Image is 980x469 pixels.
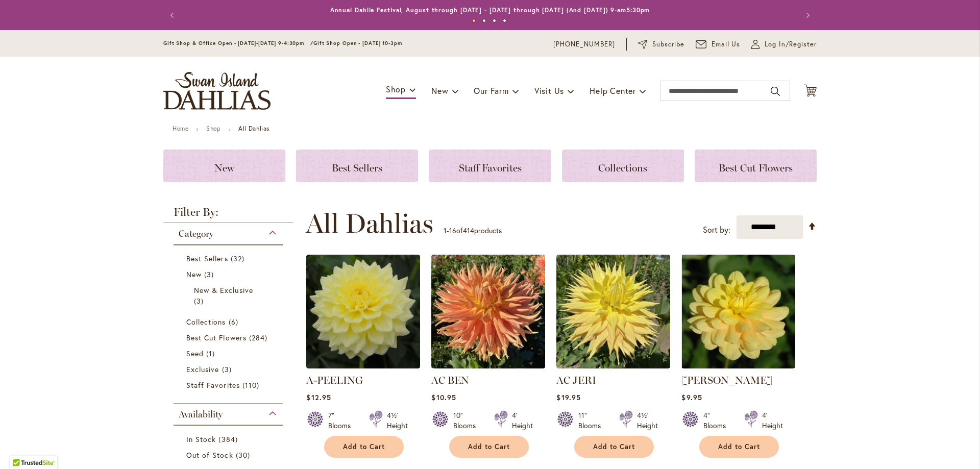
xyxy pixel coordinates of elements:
[431,85,448,96] span: New
[313,40,402,46] span: Gift Shop Open - [DATE] 10-3pm
[186,349,204,358] span: Seed
[173,125,188,132] a: Home
[562,150,684,182] a: Collections
[324,436,404,458] button: Add to Cart
[218,434,240,445] span: 384
[556,374,596,386] a: AC JERI
[556,361,670,371] a: AC Jeri
[534,85,564,96] span: Visit Us
[186,269,273,280] a: New
[796,5,817,26] button: Next
[593,442,635,451] span: Add to Cart
[163,207,293,223] strong: Filter By:
[681,392,702,402] span: $9.95
[163,5,184,26] button: Previous
[681,255,795,368] img: AHOY MATEY
[474,85,508,96] span: Our Farm
[751,39,817,50] a: Log In/Register
[328,410,357,431] div: 7" Blooms
[765,39,817,50] span: Log In/Register
[652,39,684,50] span: Subscribe
[556,255,670,368] img: AC Jeri
[186,380,273,390] a: Staff Favorites
[493,19,496,22] button: 3 of 4
[719,162,793,174] span: Best Cut Flowers
[590,85,636,96] span: Help Center
[472,19,476,22] button: 1 of 4
[695,150,817,182] a: Best Cut Flowers
[306,392,331,402] span: $12.95
[306,255,420,368] img: A-Peeling
[459,162,522,174] span: Staff Favorites
[163,40,313,46] span: Gift Shop & Office Open - [DATE]-[DATE] 9-4:30pm /
[186,333,247,342] span: Best Cut Flowers
[762,410,783,431] div: 4' Height
[429,150,551,182] a: Staff Favorites
[204,269,216,280] span: 3
[453,410,482,431] div: 10" Blooms
[186,317,226,327] span: Collections
[553,39,615,50] a: [PHONE_NUMBER]
[431,374,469,386] a: AC BEN
[194,285,265,306] a: New &amp; Exclusive
[503,19,506,22] button: 4 of 4
[482,19,486,22] button: 2 of 4
[186,450,273,460] a: Out of Stock 30
[449,226,456,235] span: 16
[179,409,223,420] span: Availability
[681,361,795,371] a: AHOY MATEY
[386,84,406,94] span: Shop
[231,253,247,264] span: 32
[229,316,241,327] span: 6
[637,410,658,431] div: 4½' Height
[206,125,220,132] a: Shop
[163,150,285,182] a: New
[163,72,271,110] a: store logo
[444,223,502,239] p: - of products
[598,162,647,174] span: Collections
[238,125,269,132] strong: All Dahlias
[242,380,262,390] span: 110
[186,450,233,460] span: Out of Stock
[186,253,273,264] a: Best Sellers
[186,434,273,445] a: In Stock 384
[296,150,418,182] a: Best Sellers
[186,434,216,444] span: In Stock
[703,220,730,239] label: Sort by:
[556,392,580,402] span: $19.95
[699,436,779,458] button: Add to Cart
[578,410,607,431] div: 11" Blooms
[186,348,273,359] a: Seed
[431,361,545,371] a: AC BEN
[306,361,420,371] a: A-Peeling
[638,39,684,50] a: Subscribe
[681,374,772,386] a: [PERSON_NAME]
[306,374,363,386] a: A-PEELING
[186,316,273,327] a: Collections
[249,332,270,343] span: 284
[712,39,741,50] span: Email Us
[186,364,219,374] span: Exclusive
[186,269,202,279] span: New
[186,332,273,343] a: Best Cut Flowers
[574,436,654,458] button: Add to Cart
[431,392,456,402] span: $10.95
[186,380,240,390] span: Staff Favorites
[512,410,533,431] div: 4' Height
[444,226,447,235] span: 1
[194,295,206,306] span: 3
[332,162,382,174] span: Best Sellers
[696,39,741,50] a: Email Us
[330,6,650,14] a: Annual Dahlia Festival, August through [DATE] - [DATE] through [DATE] (And [DATE]) 9-am5:30pm
[703,410,732,431] div: 4" Blooms
[186,254,228,263] span: Best Sellers
[236,450,253,460] span: 30
[387,410,408,431] div: 4½' Height
[463,226,474,235] span: 414
[468,442,510,451] span: Add to Cart
[206,348,217,359] span: 1
[718,442,760,451] span: Add to Cart
[194,285,253,295] span: New & Exclusive
[214,162,234,174] span: New
[186,364,273,375] a: Exclusive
